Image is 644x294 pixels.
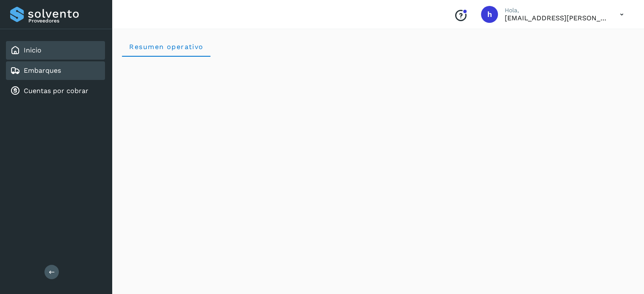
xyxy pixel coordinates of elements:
[28,18,102,24] p: Proveedores
[6,61,105,80] div: Embarques
[6,41,105,60] div: Inicio
[505,7,606,14] p: Hola,
[24,66,61,74] a: Embarques
[129,43,204,51] span: Resumen operativo
[6,82,105,100] div: Cuentas por cobrar
[505,14,606,22] p: hpichardo@karesan.com.mx
[24,46,41,54] a: Inicio
[24,87,88,95] a: Cuentas por cobrar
